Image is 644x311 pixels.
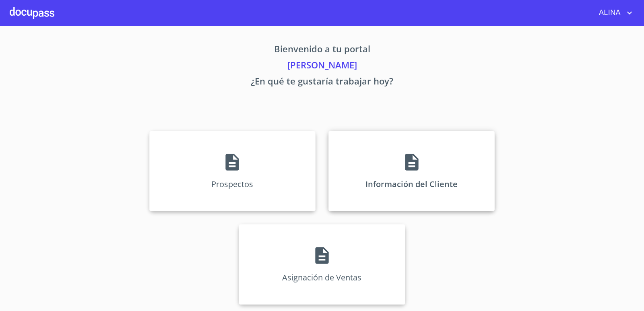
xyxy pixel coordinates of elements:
[211,179,253,189] p: Prospectos
[74,74,570,91] p: ¿En qué te gustaría trabajar hoy?
[593,6,634,19] button: account of current user
[74,42,570,58] p: Bienvenido a tu portal
[593,6,625,19] span: ALINA
[74,58,570,74] p: [PERSON_NAME]
[282,272,361,283] p: Asignación de Ventas
[365,179,458,189] p: Información del Cliente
